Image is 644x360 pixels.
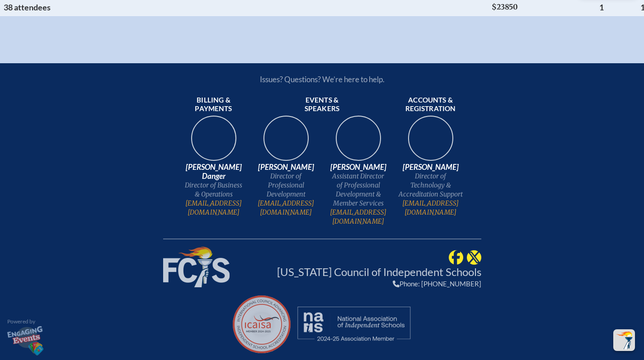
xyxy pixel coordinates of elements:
[181,163,246,181] span: [PERSON_NAME] Danger
[181,181,246,199] span: Director of Business & Operations
[254,199,319,217] a: [EMAIL_ADDRESS][DOMAIN_NAME]
[296,304,412,344] img: NAIS logo
[398,163,463,172] span: [PERSON_NAME]
[326,208,391,226] a: [EMAIL_ADDRESS][DOMAIN_NAME]
[7,319,43,356] a: Powered by
[233,295,291,353] img: ICAISA logo
[163,75,481,84] p: Issues? Questions? We’re here to help.
[329,113,387,171] img: 545ba9c4-c691-43d5-86fb-b0a622cbeb82
[257,113,315,171] img: 94e3d245-ca72-49ea-9844-ae84f6d33c0f
[326,172,391,208] span: Assistant Director of Professional Development & Member Services
[615,331,633,349] img: To the top
[7,319,43,324] p: Powered by
[233,295,291,353] a: Member, undefined
[398,172,463,199] span: Director of Technology & Accreditation Support
[181,96,246,114] span: Billing & payments
[613,329,635,351] button: Scroll Top
[398,96,463,114] span: Accounts & registration
[398,199,463,217] a: [EMAIL_ADDRESS][DOMAIN_NAME]
[290,96,355,114] span: Events & speakers
[277,280,481,288] div: Phone: [PHONE_NUMBER]
[163,247,230,287] img: Florida Council of Independent Schools
[467,252,481,260] a: FCIS @ Twitter (@FCISNews)
[449,252,463,260] a: FCIS @ Facebook (FloridaCouncilofIndependentSchools)
[296,304,412,344] a: Member, undefined
[326,163,391,172] span: [PERSON_NAME]
[181,199,246,217] a: [EMAIL_ADDRESS][DOMAIN_NAME]
[254,172,319,199] span: Director of Professional Development
[7,326,43,355] img: Engaging•Events — Powerful, role-based group registration
[277,265,481,278] a: [US_STATE] Council of Independent Schools
[185,113,243,171] img: 9c64f3fb-7776-47f4-83d7-46a341952595
[402,113,460,171] img: b1ee34a6-5a78-4519-85b2-7190c4823173
[254,163,319,172] span: [PERSON_NAME]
